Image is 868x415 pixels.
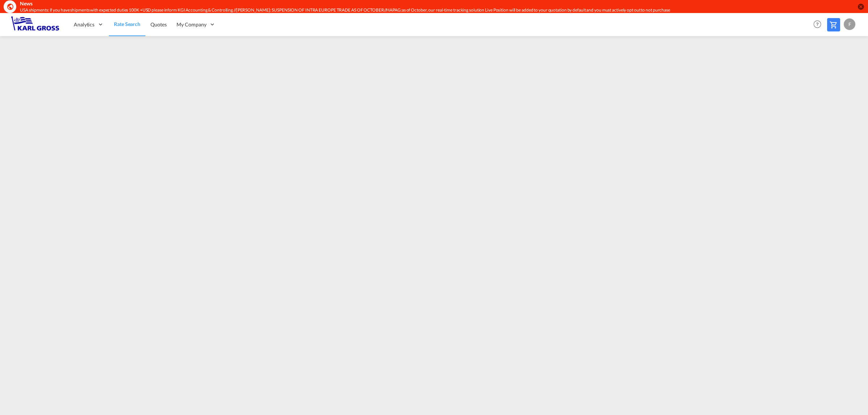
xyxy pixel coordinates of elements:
md-icon: icon-earth [7,3,14,10]
div: Analytics [69,13,109,36]
div: My Company [171,13,221,36]
a: Quotes [145,13,171,36]
div: F [844,18,855,30]
div: USA shipments: if you have shipments with expected duties 100K +USD please inform KGI Accounting ... [20,7,735,13]
img: 3269c73066d711f095e541db4db89301.png [11,16,60,33]
a: Rate Search [109,13,145,36]
button: icon-close-circle [857,3,864,10]
span: Analytics [74,21,94,28]
span: Help [811,18,824,30]
div: Help [811,18,827,31]
span: My Company [176,21,206,28]
span: Quotes [150,21,166,27]
span: Rate Search [114,21,140,27]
